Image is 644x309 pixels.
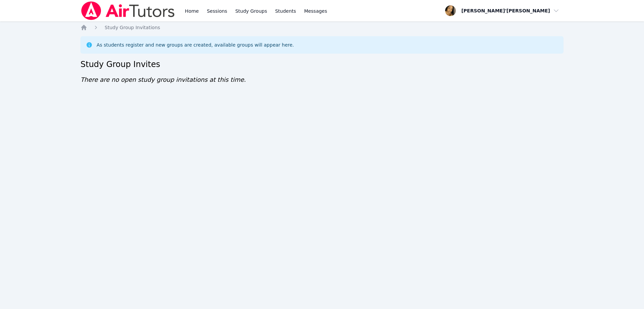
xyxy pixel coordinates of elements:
[80,1,175,20] img: Air Tutors
[80,24,563,31] nav: Breadcrumb
[97,42,294,48] div: As students register and new groups are created, available groups will appear here.
[80,59,563,70] h2: Study Group Invites
[304,8,327,14] span: Messages
[105,25,160,30] span: Study Group Invitations
[105,24,160,31] a: Study Group Invitations
[80,76,246,83] span: There are no open study group invitations at this time.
